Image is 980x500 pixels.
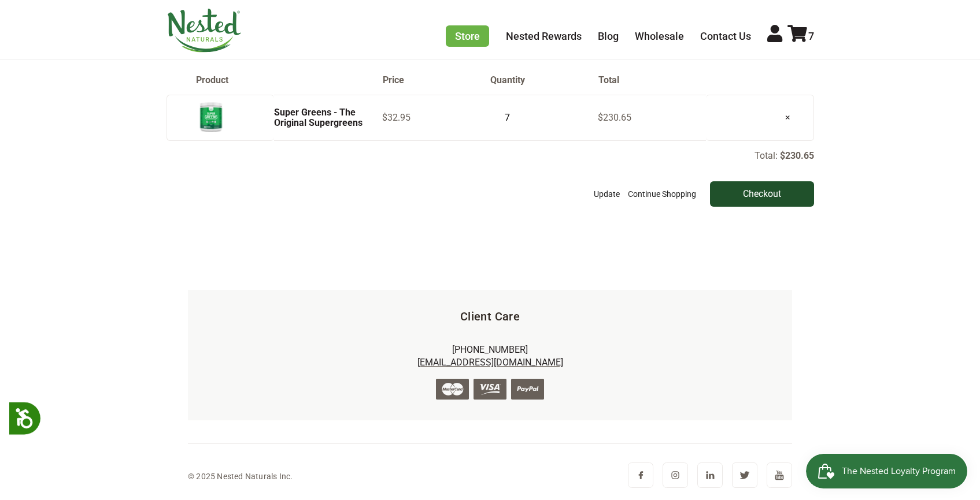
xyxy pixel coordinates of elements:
div: © 2025 Nested Naturals Inc. [188,469,293,483]
span: $32.95 [382,112,411,123]
th: Total [598,74,706,86]
span: 7 [808,30,814,42]
a: × [776,103,800,132]
th: Quantity [490,74,598,86]
p: $230.65 [780,150,814,161]
a: [PHONE_NUMBER] [452,344,528,355]
a: Wholesale [635,30,684,42]
th: Price [382,74,490,86]
a: Super Greens - The Original Supergreens [274,107,363,128]
iframe: Button to open loyalty program pop-up [806,454,968,488]
img: credit-cards.png [436,379,544,400]
a: Nested Rewards [506,30,582,42]
input: Checkout [710,181,814,207]
a: Continue Shopping [625,181,699,207]
img: Nested Naturals [167,9,242,53]
a: [EMAIL_ADDRESS][DOMAIN_NAME] [417,357,563,368]
th: Product [167,74,382,86]
a: Store [446,25,489,47]
img: Super Greens - The Original Supergreens - 30 Servings [197,100,225,133]
a: 7 [787,30,814,42]
h5: Client Care [206,308,774,324]
a: Contact Us [700,30,751,42]
div: Total: [167,150,814,206]
a: Blog [598,30,619,42]
span: $230.65 [598,112,631,123]
button: Update [591,181,623,207]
